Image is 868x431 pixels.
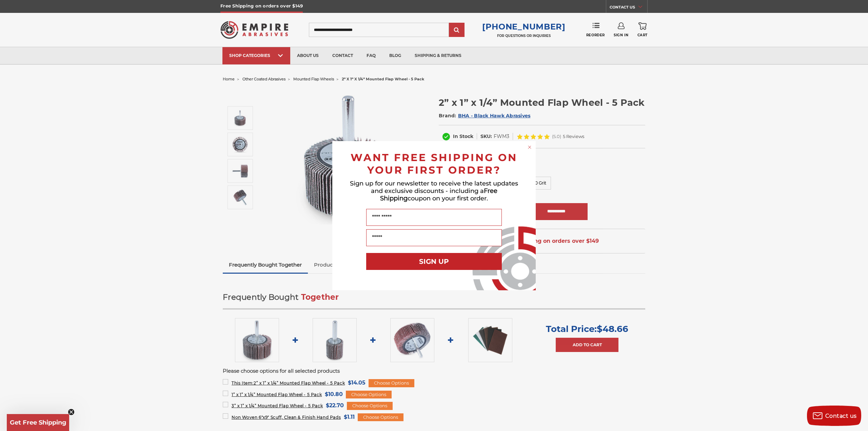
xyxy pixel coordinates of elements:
[526,144,533,151] button: Close dialog
[350,180,518,202] span: Sign up for our newsletter to receive the latest updates and exclusive discounts - including a co...
[380,187,497,202] span: Free Shipping
[351,151,517,176] span: WANT FREE SHIPPING ON YOUR FIRST ORDER?
[807,406,861,426] button: Contact us
[366,253,502,270] button: SIGN UP
[825,413,857,419] span: Contact us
